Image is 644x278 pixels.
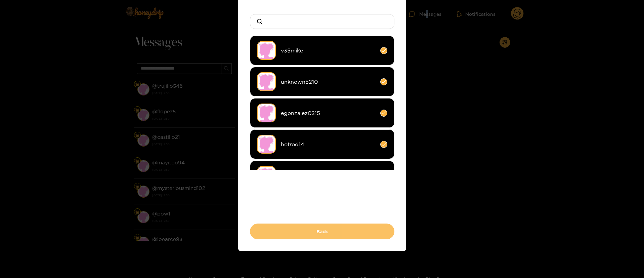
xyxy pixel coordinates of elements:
img: no-avatar.png [257,166,276,185]
img: no-avatar.png [257,135,276,154]
img: no-avatar.png [257,72,276,91]
span: hotrod14 [281,141,375,148]
span: egonzalez0215 [281,109,375,117]
img: no-avatar.png [257,104,276,122]
img: no-avatar.png [257,41,276,60]
button: Back [250,224,394,239]
span: v35mike [281,47,375,54]
span: unknown5210 [281,78,375,86]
